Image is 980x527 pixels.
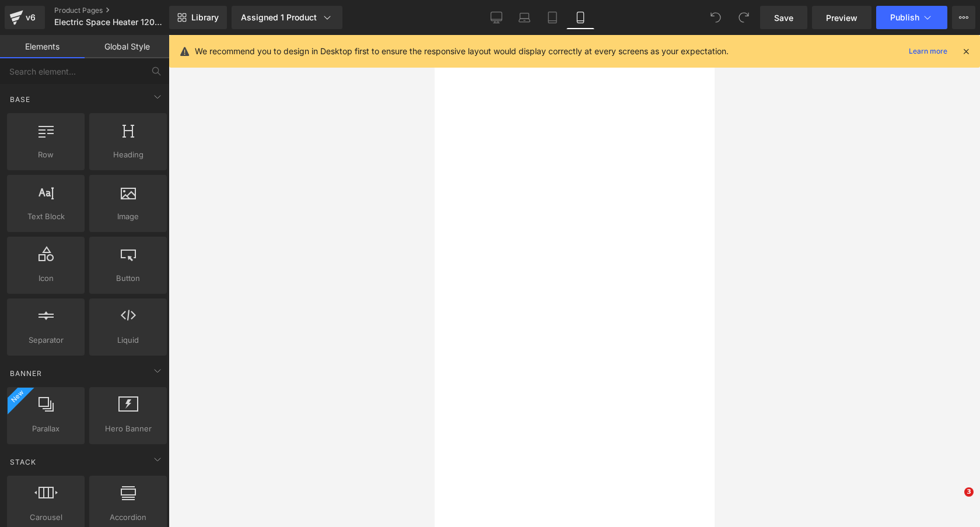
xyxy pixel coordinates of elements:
[9,368,43,379] span: Banner
[10,334,81,346] span: Separator
[54,6,188,15] a: Product Pages
[510,6,538,29] a: Laptop
[812,6,871,29] a: Preview
[940,487,968,515] iframe: Intercom live chat
[5,6,45,29] a: v6
[952,6,975,29] button: More
[10,272,81,284] span: Icon
[538,6,566,29] a: Tablet
[482,6,510,29] a: Desktop
[10,423,81,435] span: Parallax
[241,12,333,23] div: Assigned 1 Product
[732,6,755,29] button: Redo
[774,12,793,24] span: Save
[54,17,166,27] span: Electric Space Heater 1200W Portable - Energy Efficient Small Room Heater for Indoor Use &amp; Ca...
[9,94,32,105] span: Base
[9,456,37,468] span: Stack
[826,12,857,24] span: Preview
[435,35,715,527] iframe: To enrich screen reader interactions, please activate Accessibility in Grammarly extension settings
[195,45,729,58] p: We recommend you to design in Desktop first to ensure the responsive layout would display correct...
[93,511,163,524] span: Accordion
[10,149,81,161] span: Row
[890,13,919,22] span: Publish
[93,149,163,161] span: Heading
[93,423,163,435] span: Hero Banner
[93,210,163,223] span: Image
[904,44,952,58] a: Learn more
[566,6,594,29] a: Mobile
[93,272,163,284] span: Button
[191,12,219,23] span: Library
[85,35,169,58] a: Global Style
[10,511,81,524] span: Carousel
[23,10,38,25] div: v6
[10,210,81,223] span: Text Block
[876,6,947,29] button: Publish
[169,6,227,29] a: New Library
[964,487,974,497] span: 3
[704,6,727,29] button: Undo
[93,334,163,346] span: Liquid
